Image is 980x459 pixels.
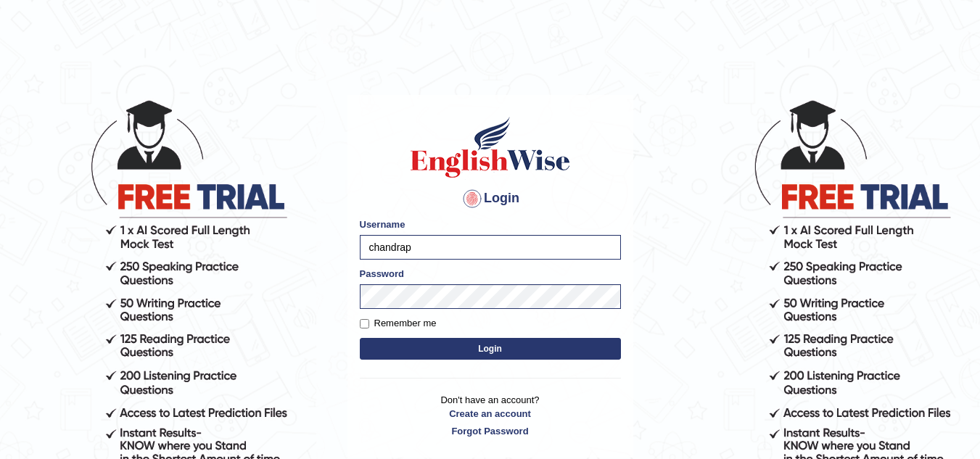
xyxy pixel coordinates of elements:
[360,319,369,328] input: Remember me
[360,218,405,231] label: Username
[360,338,621,360] button: Login
[360,407,621,421] a: Create an account
[360,267,404,281] label: Password
[360,316,437,331] label: Remember me
[360,393,621,438] p: Don't have an account?
[408,115,573,180] img: Logo of English Wise sign in for intelligent practice with AI
[360,424,621,438] a: Forgot Password
[360,187,621,210] h4: Login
